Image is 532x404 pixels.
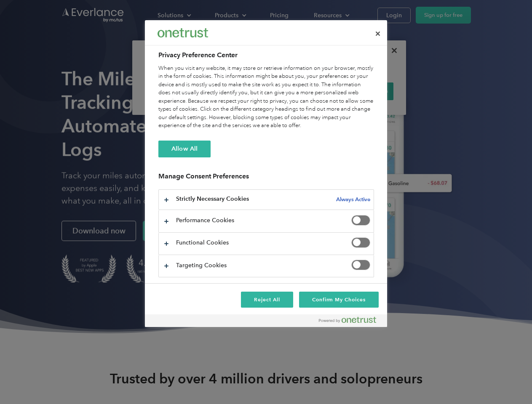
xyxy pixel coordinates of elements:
[299,292,379,308] button: Confirm My Choices
[319,316,383,327] a: Powered by OneTrust Opens in a new Tab
[158,172,374,185] h3: Manage Consent Preferences
[145,20,387,327] div: Privacy Preference Center
[158,50,374,60] h2: Privacy Preference Center
[158,24,208,41] div: Everlance
[158,64,374,130] div: When you visit any website, it may store or retrieve information on your browser, mostly in the f...
[369,24,387,43] button: Close
[145,20,387,327] div: Preference center
[241,292,293,308] button: Reject All
[158,28,208,37] img: Everlance
[158,141,211,157] button: Allow All
[319,316,376,323] img: Powered by OneTrust Opens in a new Tab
